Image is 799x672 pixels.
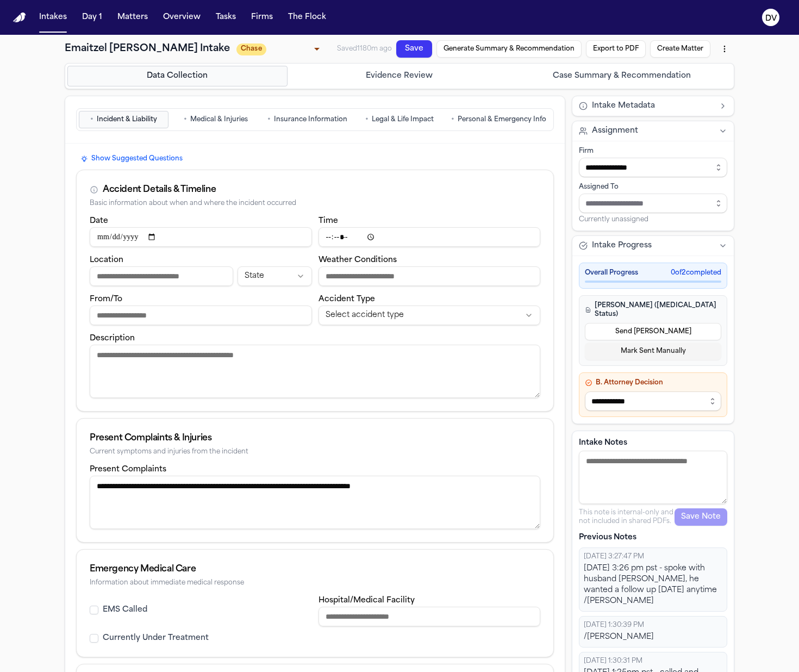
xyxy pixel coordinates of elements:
[584,621,722,630] div: [DATE] 1:30:39 PM
[592,126,638,136] span: Assignment
[458,115,546,124] span: Personal & Emergency Info
[579,532,727,543] p: Previous Notes
[585,269,638,277] span: Overall Progress
[90,295,122,303] label: From/To
[90,227,312,247] input: Incident date
[584,552,722,561] div: [DATE] 3:27:47 PM
[579,215,648,224] span: Currently unassigned
[579,183,727,191] div: Assigned To
[446,111,551,128] button: Go to Personal & Emergency Info
[35,8,71,27] button: Intakes
[90,579,540,587] div: Information about immediate medical response
[319,295,375,303] label: Accident Type
[171,111,260,128] button: Go to Medical & Injuries
[584,657,722,665] div: [DATE] 1:30:31 PM
[97,115,157,124] span: Incident & Liability
[211,8,240,27] button: Tasks
[90,306,312,325] input: From/To destination
[65,41,230,57] h1: Emaitzel [PERSON_NAME] Intake
[585,378,721,387] h4: B. Attorney Decision
[67,66,732,86] nav: Intake steps
[585,301,721,319] h4: [PERSON_NAME] ([MEDICAL_DATA] Status)
[585,343,721,360] button: Mark Sent Manually
[671,269,721,277] span: 0 of 2 completed
[90,563,540,576] div: Emergency Medical Care
[451,114,454,125] span: •
[103,183,216,196] div: Accident Details & Timeline
[13,13,26,23] img: Finch Logo
[579,508,675,526] p: This note is internal-only and not included in shared PDFs.
[319,607,541,626] input: Hospital or medical facility
[372,115,434,124] span: Legal & Life Impact
[319,227,541,247] input: Incident time
[715,39,734,59] button: More actions
[572,96,734,116] button: Intake Metadata
[586,40,646,58] button: Export to PDF
[238,266,311,286] button: Incident state
[13,13,26,23] a: Home
[247,8,277,27] button: Firms
[584,563,722,607] div: [DATE] 3:26 pm pst - spoke with husband [PERSON_NAME], he wanted a follow up [DATE] anytime /[PER...
[284,8,330,27] button: The Flock
[365,114,369,125] span: •
[103,633,209,644] label: Currently Under Treatment
[90,432,540,445] div: Present Complaints & Injuries
[90,476,540,529] textarea: Present complaints
[579,451,727,504] textarea: Intake notes
[572,236,734,256] button: Intake Progress
[90,345,540,398] textarea: Incident description
[67,66,288,86] button: Go to Data Collection step
[592,101,655,111] span: Intake Metadata
[90,200,540,208] div: Basic information about when and where the incident occurred
[650,40,710,58] button: Create Matter
[337,46,392,52] span: Saved 1180m ago
[90,465,166,474] label: Present Complaints
[113,8,152,27] button: Matters
[184,114,187,125] span: •
[159,8,205,27] button: Overview
[90,266,233,286] input: Incident location
[79,111,168,128] button: Go to Incident & Liability
[592,240,652,251] span: Intake Progress
[267,114,271,125] span: •
[90,217,108,225] label: Date
[90,334,135,343] label: Description
[263,111,352,128] button: Go to Insurance Information
[236,41,323,57] div: Update intake status
[572,121,734,141] button: Assignment
[90,114,93,125] span: •
[765,15,777,22] text: DV
[290,66,510,86] button: Go to Evidence Review step
[319,256,397,264] label: Weather Conditions
[584,632,722,643] div: /[PERSON_NAME]
[103,605,147,615] label: EMS Called
[190,115,248,124] span: Medical & Injuries
[396,40,432,58] button: Save
[236,43,266,55] span: Chase
[319,596,415,605] label: Hospital/Medical Facility
[319,266,541,286] input: Weather conditions
[78,8,107,27] button: Day 1
[579,194,727,213] input: Assign to staff member
[585,323,721,340] button: Send [PERSON_NAME]
[76,152,187,165] button: Show Suggested Questions
[319,217,338,225] label: Time
[274,115,347,124] span: Insurance Information
[90,256,123,264] label: Location
[579,438,727,449] label: Intake Notes
[436,40,582,58] button: Generate Summary & Recommendation
[579,158,727,177] input: Select firm
[579,147,727,155] div: Firm
[354,111,444,128] button: Go to Legal & Life Impact
[511,66,732,86] button: Go to Case Summary & Recommendation step
[90,448,540,456] div: Current symptoms and injuries from the incident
